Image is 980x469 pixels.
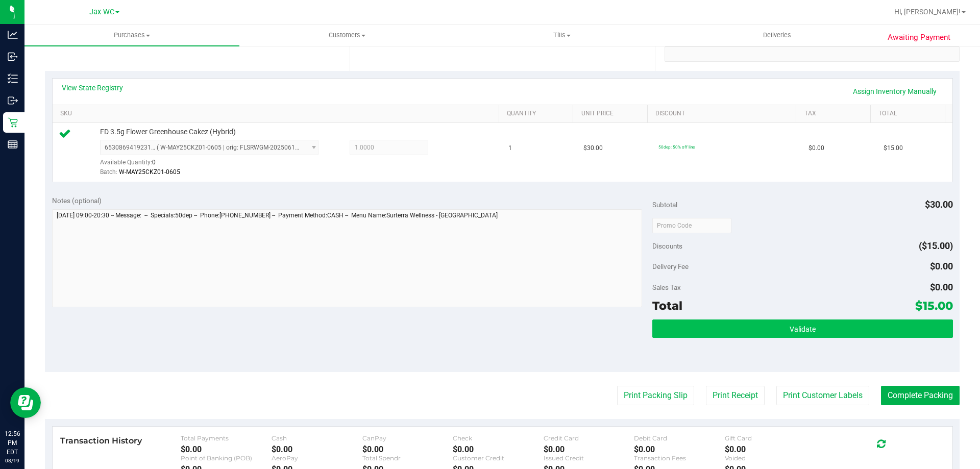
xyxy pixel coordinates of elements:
inline-svg: Inbound [8,52,18,62]
div: CanPay [362,434,453,442]
div: $0.00 [453,445,544,454]
iframe: Resource center [10,387,41,418]
div: Total Spendr [362,454,453,462]
div: Issued Credit [544,454,634,462]
span: Subtotal [652,201,677,209]
span: $15.00 [915,299,953,313]
div: $0.00 [181,445,272,454]
a: Quantity [507,110,569,118]
span: $30.00 [583,143,603,153]
div: Transaction Fees [634,454,725,462]
div: $0.00 [725,445,816,454]
button: Print Packing Slip [617,386,694,405]
div: $0.00 [634,445,725,454]
span: Total [652,299,682,313]
span: Hi, [PERSON_NAME]! [894,8,961,16]
button: Complete Packing [881,386,960,405]
a: Assign Inventory Manually [846,83,943,100]
span: ($15.00) [919,240,953,251]
span: Tills [455,31,669,40]
div: Check [453,434,544,442]
div: Debit Card [634,434,725,442]
div: Gift Card [725,434,816,442]
button: Validate [652,319,952,338]
span: 0 [152,159,156,166]
button: Print Receipt [706,386,765,405]
span: Discounts [652,237,682,255]
span: Sales Tax [652,283,681,291]
div: Cash [272,434,362,442]
div: Customer Credit [453,454,544,462]
a: SKU [60,110,495,118]
div: $0.00 [362,445,453,454]
a: Deliveries [670,24,885,46]
span: Batch: [100,168,117,176]
a: Tax [804,110,867,118]
span: Jax WC [89,8,114,16]
span: $0.00 [808,143,824,153]
span: $30.00 [925,199,953,210]
span: $0.00 [930,261,953,271]
div: Voided [725,454,816,462]
a: Total [878,110,941,118]
span: Awaiting Payment [888,32,950,43]
span: 1 [508,143,512,153]
p: 08/19 [5,457,20,464]
span: $15.00 [884,143,903,153]
span: W-MAY25CKZ01-0605 [119,168,180,176]
a: Tills [454,24,669,46]
a: Purchases [24,24,239,46]
a: Customers [239,24,454,46]
a: View State Registry [62,83,123,93]
div: Available Quantity: [100,155,330,175]
span: Delivery Fee [652,262,689,270]
a: Unit Price [581,110,644,118]
inline-svg: Analytics [8,30,18,40]
span: Notes (optional) [52,196,102,205]
p: 12:56 PM EDT [5,429,20,457]
span: Purchases [24,31,239,40]
inline-svg: Outbound [8,95,18,106]
div: Point of Banking (POB) [181,454,272,462]
div: $0.00 [544,445,634,454]
div: $0.00 [272,445,362,454]
div: Total Payments [181,434,272,442]
span: Customers [240,31,454,40]
inline-svg: Reports [8,139,18,150]
div: AeroPay [272,454,362,462]
inline-svg: Inventory [8,73,18,84]
span: 50dep: 50% off line [658,144,695,150]
div: Credit Card [544,434,634,442]
input: Promo Code [652,218,731,233]
span: Validate [790,325,816,333]
span: $0.00 [930,282,953,292]
span: FD 3.5g Flower Greenhouse Cakez (Hybrid) [100,127,236,137]
inline-svg: Retail [8,117,18,128]
span: Deliveries [749,31,805,40]
button: Print Customer Labels [776,386,869,405]
a: Discount [655,110,792,118]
